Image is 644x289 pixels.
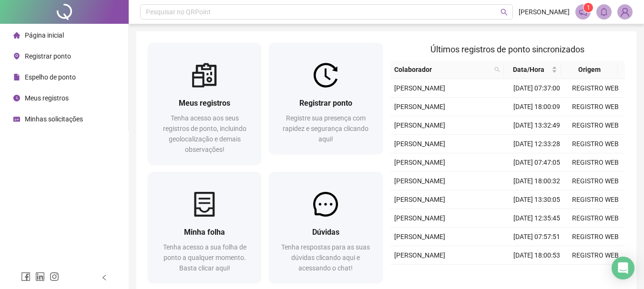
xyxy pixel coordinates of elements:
span: Minha folha [184,228,225,237]
span: [PERSON_NAME] [519,7,570,17]
td: REGISTRO WEB [566,153,625,172]
span: Data/Hora [508,64,549,75]
a: Registrar pontoRegistre sua presença com rapidez e segurança clicando aqui! [269,43,382,154]
span: 1 [587,4,590,11]
span: search [492,62,502,77]
th: Origem [561,60,618,79]
span: [PERSON_NAME] [394,159,445,166]
td: [DATE] 18:00:09 [508,98,566,116]
span: Últimos registros de ponto sincronizados [430,44,584,54]
span: home [13,32,20,39]
td: REGISTRO WEB [566,98,625,116]
sup: 1 [583,3,593,12]
span: Tenha acesso aos seus registros de ponto, incluindo geolocalização e demais observações! [163,114,246,153]
td: [DATE] 18:00:32 [508,172,566,190]
th: Data/Hora [504,60,561,79]
td: REGISTRO WEB [566,172,625,190]
td: [DATE] 07:47:05 [508,153,566,172]
span: Tenha respostas para as suas dúvidas clicando aqui e acessando o chat! [281,243,370,272]
a: Meus registrosTenha acesso aos seus registros de ponto, incluindo geolocalização e demais observa... [148,43,261,164]
td: [DATE] 13:30:05 [508,190,566,209]
span: Meus registros [179,99,230,108]
span: [PERSON_NAME] [394,121,445,129]
a: Minha folhaTenha acesso a sua folha de ponto a qualquer momento. Basta clicar aqui! [148,172,261,283]
span: facebook [21,272,31,281]
td: [DATE] 13:32:49 [508,116,566,135]
span: [PERSON_NAME] [394,84,445,92]
span: [PERSON_NAME] [394,214,445,222]
td: [DATE] 12:35:45 [508,209,566,228]
span: Dúvidas [312,228,339,237]
span: [PERSON_NAME] [394,196,445,203]
span: schedule [13,116,20,122]
span: [PERSON_NAME] [394,233,445,240]
span: file [13,74,20,80]
span: linkedin [35,272,45,281]
td: [DATE] 12:33:28 [508,135,566,153]
td: [DATE] 07:57:51 [508,228,566,246]
span: [PERSON_NAME] [394,103,445,110]
span: Página inicial [25,31,64,39]
span: Registre sua presença com rapidez e segurança clicando aqui! [283,114,368,143]
span: Espelho de ponto [25,73,76,81]
td: [DATE] 18:00:53 [508,246,566,265]
span: search [494,67,500,72]
span: Registrar ponto [299,99,352,108]
td: REGISTRO WEB [566,265,625,283]
td: REGISTRO WEB [566,209,625,228]
span: [PERSON_NAME] [394,140,445,148]
span: Tenha acesso a sua folha de ponto a qualquer momento. Basta clicar aqui! [163,243,246,272]
td: [DATE] 13:28:34 [508,265,566,283]
span: clock-circle [13,95,20,101]
span: left [101,274,108,281]
div: Open Intercom Messenger [612,257,634,279]
span: Colaborador [394,64,491,75]
span: Minhas solicitações [25,115,83,123]
span: notification [579,8,587,16]
td: REGISTRO WEB [566,246,625,265]
span: bell [600,8,608,16]
span: environment [13,53,20,60]
span: search [501,9,508,16]
span: [PERSON_NAME] [394,251,445,259]
a: DúvidasTenha respostas para as suas dúvidas clicando aqui e acessando o chat! [269,172,382,283]
span: instagram [50,272,59,281]
td: REGISTRO WEB [566,135,625,153]
span: Registrar ponto [25,52,71,60]
td: REGISTRO WEB [566,116,625,135]
td: REGISTRO WEB [566,79,625,98]
td: REGISTRO WEB [566,190,625,209]
span: [PERSON_NAME] [394,177,445,185]
td: REGISTRO WEB [566,228,625,246]
img: 93699 [618,5,632,19]
td: [DATE] 07:37:00 [508,79,566,98]
span: Meus registros [25,94,69,102]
